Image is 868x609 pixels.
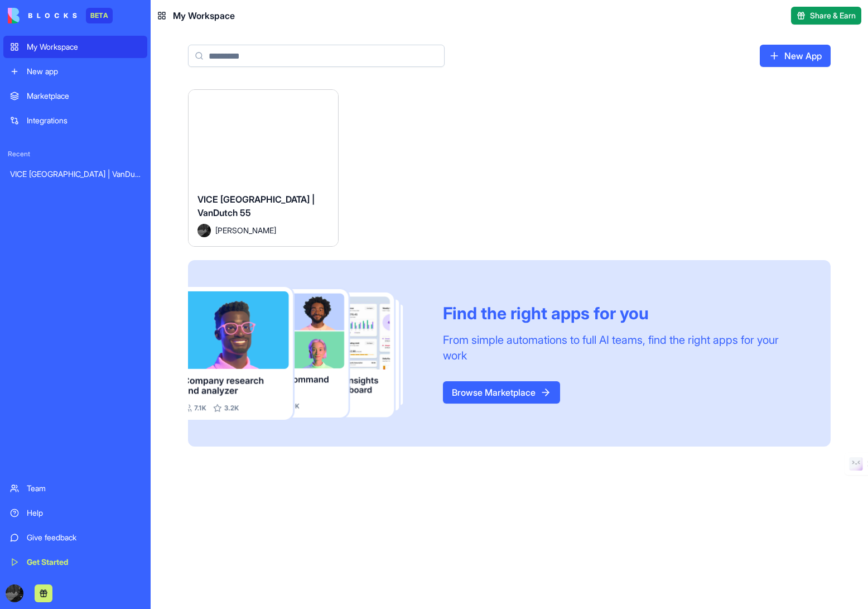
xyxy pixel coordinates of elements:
a: VICE [GEOGRAPHIC_DATA] | VanDutch 55Avatar[PERSON_NAME] [188,89,339,247]
div: Find the right apps for you [443,303,804,323]
a: Get Started [3,551,147,573]
a: VICE [GEOGRAPHIC_DATA] | VanDutch 55 [3,163,147,185]
a: Integrations [3,109,147,132]
div: Get Started [27,557,141,568]
span: Recent [3,150,147,159]
span: Share & Earn [810,10,856,21]
div: BETA [86,8,113,23]
button: Share & Earn [791,7,861,25]
div: Team [27,483,141,494]
div: From simple automations to full AI teams, find the right apps for your work [443,332,804,363]
div: My Workspace [27,41,141,52]
span: VICE [GEOGRAPHIC_DATA] | VanDutch 55 [197,194,315,218]
a: My Workspace [3,36,147,58]
div: Marketplace [27,90,141,102]
a: New App [760,45,831,67]
a: Marketplace [3,85,147,107]
div: New app [27,66,141,77]
a: Team [3,477,147,500]
a: Browse Marketplace [443,381,560,404]
img: Avatar [197,224,211,237]
img: logo [8,8,77,23]
div: VICE [GEOGRAPHIC_DATA] | VanDutch 55 [10,169,141,180]
img: ACg8ocIC02AM82b_PQWoQHY4_y8Bz4HnqTxHy9XYMH8eAwdrtc_iDI8=s96-c [6,584,23,602]
a: Give feedback [3,526,147,549]
span: [PERSON_NAME] [215,224,276,236]
span: My Workspace [173,9,235,22]
div: Integrations [27,115,141,126]
div: Help [27,507,141,519]
a: BETA [8,8,113,23]
div: Give feedback [27,532,141,543]
a: Help [3,502,147,524]
a: New app [3,60,147,83]
img: Frame_181_egmpey.png [188,287,425,420]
